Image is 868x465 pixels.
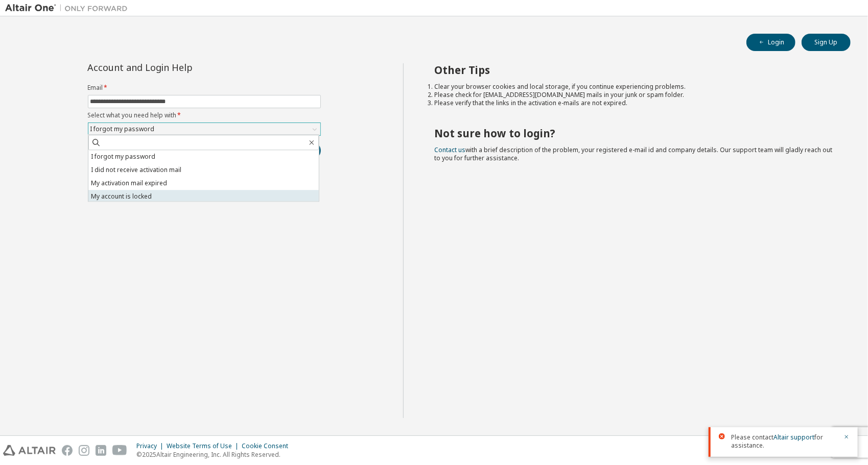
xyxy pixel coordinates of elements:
div: Website Terms of Use [167,442,242,450]
label: Email [88,84,321,92]
div: Cookie Consent [242,442,294,450]
h2: Not sure how to login? [434,127,832,140]
img: youtube.svg [112,445,127,456]
label: Select what you need help with [88,111,321,119]
div: I forgot my password [89,124,156,135]
button: Login [746,34,795,51]
li: Please check for [EMAIL_ADDRESS][DOMAIN_NAME] mails in your junk or spam folder. [434,91,832,99]
button: Sign Up [802,34,851,51]
div: Privacy [136,442,167,450]
div: I forgot my password [88,123,320,135]
span: Please contact for assistance. [731,433,837,450]
div: Account and Login Help [88,63,274,71]
p: © 2025 Altair Engineering, Inc. All Rights Reserved. [136,450,294,459]
a: Contact us [434,145,465,154]
a: Altair support [773,433,814,442]
span: with a brief description of the problem, your registered e-mail id and company details. Our suppo... [434,145,832,162]
img: linkedin.svg [96,445,106,456]
h2: Other Tips [434,63,832,77]
li: Clear your browser cookies and local storage, if you continue experiencing problems. [434,83,832,91]
li: I forgot my password [88,150,319,163]
li: Please verify that the links in the activation e-mails are not expired. [434,99,832,107]
img: facebook.svg [62,445,73,456]
img: Altair One [5,3,133,13]
img: instagram.svg [79,445,89,456]
img: altair_logo.svg [3,445,56,456]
